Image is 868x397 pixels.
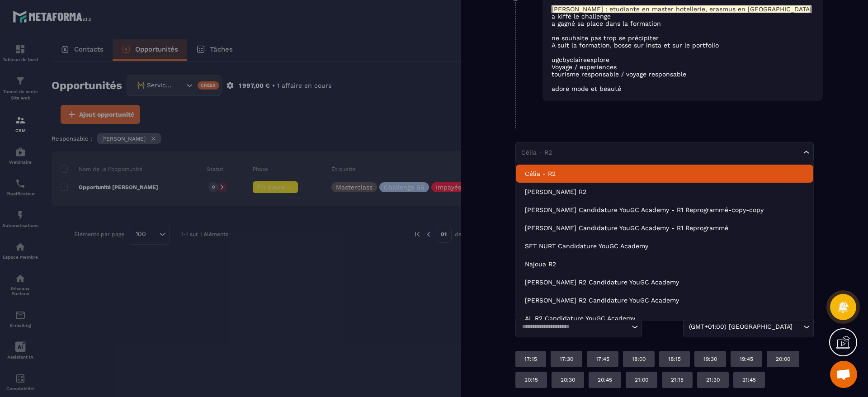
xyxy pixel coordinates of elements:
[794,322,801,332] input: Search for option
[552,42,814,49] p: A suit la formation, bosse sur insta et sur le portfolio
[515,142,814,163] div: Search for option
[525,223,804,232] p: Mélissa Candidature YouGC Academy - R1 Reprogrammé
[525,205,804,214] p: Célia Candidature YouGC Academy - R1 Reprogrammé-copy-copy
[671,376,684,383] p: 21:15
[552,71,814,78] p: tourisme responsable / voyage responsable
[515,317,642,337] div: Search for option
[525,296,804,305] p: Chloé R2 Candidature YouGC Academy
[740,355,753,363] p: 19:45
[742,376,756,383] p: 21:45
[635,376,648,383] p: 21:00
[525,260,804,269] p: Najoua R2
[668,355,681,363] p: 18:15
[552,13,814,20] p: a kiffé le challenge
[525,187,804,196] p: Mélissa R2
[552,63,814,71] p: Voyage / experiences
[561,376,575,383] p: 20:30
[552,34,814,42] p: ne souhaite pas trop se précipiter
[598,376,612,383] p: 20:45
[560,355,573,363] p: 17:30
[632,355,646,363] p: 18:00
[706,376,720,383] p: 21:30
[552,20,814,27] p: a gagné sa place dans la formation
[683,317,814,337] div: Search for option
[525,241,804,250] p: SET NURT Candidature YouGC Academy
[525,278,804,287] p: Margot R2 Candidature YouGC Academy
[552,5,811,13] span: [PERSON_NAME] : etudiante en master hotellerie, erasmus en [GEOGRAPHIC_DATA]
[687,322,794,332] span: (GMT+01:00) [GEOGRAPHIC_DATA]
[519,148,801,157] input: Search for option
[524,376,538,383] p: 20:15
[525,314,804,323] p: AL R2 Candidature YouGC Academy
[525,169,804,178] p: Célia - R2
[524,355,537,363] p: 17:15
[830,361,857,388] div: Ouvrir le chat
[703,355,717,363] p: 19:30
[519,322,629,331] input: Search for option
[596,355,609,363] p: 17:45
[552,85,814,92] p: adore mode et beauté
[552,56,814,63] p: ugcbyclaireexplore
[776,355,790,363] p: 20:00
